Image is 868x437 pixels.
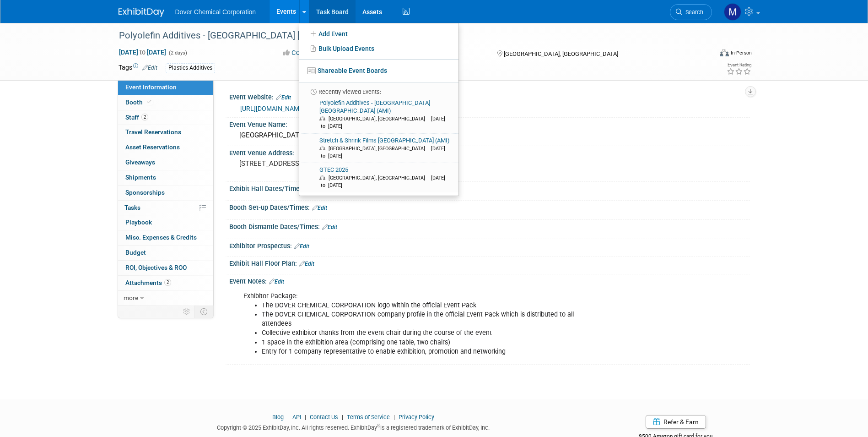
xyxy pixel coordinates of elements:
sup: ® [377,423,380,428]
td: Personalize Event Tab Strip [179,306,195,317]
div: Exhibit Hall Dates/Times: [229,182,750,194]
a: Booth [118,95,213,110]
div: Event Venue Name: [229,118,750,129]
a: Terms of Service [347,414,390,421]
div: Event Venue Address: [229,146,750,158]
span: Shipments [125,174,156,181]
button: Committed [280,48,334,58]
a: Staff2 [118,110,213,125]
a: Contact Us [310,414,338,421]
li: The DOVER CHEMICAL CORPORATION company profile in the official Event Pack which is distributed to... [262,310,644,328]
div: Exhibitor Package: [237,287,649,361]
li: Entry for 1 company representative to enable exhibition, promotion and networking [262,347,644,356]
a: Shipments [118,170,213,185]
span: [GEOGRAPHIC_DATA], [GEOGRAPHIC_DATA] [329,146,430,152]
div: Exhibitor Prospectus: [229,239,750,251]
div: Event Rating [727,63,751,67]
i: Booth reservation complete [147,99,151,104]
td: Tags [119,63,157,73]
span: | [285,414,291,421]
a: GTEC 2025 [GEOGRAPHIC_DATA], [GEOGRAPHIC_DATA] [DATE] to [DATE] [302,163,455,192]
div: Booth Dismantle Dates/Times: [229,220,750,232]
span: Playbook [125,218,152,226]
span: Sponsorships [125,189,165,196]
a: ROI, Objectives & ROO [118,261,213,275]
a: Edit [322,224,337,230]
span: [DATE] [DATE] [119,48,167,56]
a: Edit [312,205,327,211]
div: Event Notes: [229,274,750,286]
a: Add Event [299,27,458,41]
div: Event Format [658,48,752,61]
a: API [292,414,301,421]
a: Giveaways [118,155,213,170]
a: Blog [272,414,284,421]
a: Refer & Earn [646,415,706,429]
span: (2 days) [168,50,187,56]
img: seventboard-3.png [307,67,316,74]
li: 1 space in the exhibition area (comprising one table, two chairs) [262,338,644,347]
a: Sponsorships [118,186,213,200]
span: Giveaways [125,158,155,166]
a: Search [670,4,712,20]
a: Attachments2 [118,276,213,290]
span: Tasks [124,204,140,211]
div: Copyright © 2025 ExhibitDay, Inc. All rights reserved. ExhibitDay is a registered trademark of Ex... [119,421,589,432]
img: Format-Inperson.png [720,49,729,56]
div: Plastics Additives [166,63,215,73]
a: Edit [276,94,291,101]
div: Booth Set-up Dates/Times: [229,201,750,213]
li: Recently Viewed Events: [299,82,458,96]
span: | [302,414,308,421]
span: Staff [125,114,148,121]
a: Edit [269,279,284,285]
span: | [391,414,397,421]
span: | [340,414,345,421]
span: Event Information [125,83,177,91]
a: Bulk Upload Events [299,41,458,56]
a: Polyolefin Additives - [GEOGRAPHIC_DATA] [GEOGRAPHIC_DATA] (AMI) [GEOGRAPHIC_DATA], [GEOGRAPHIC_D... [302,96,455,133]
span: 2 [141,114,148,120]
span: to [138,49,147,56]
span: [DATE] to [DATE] [319,116,445,129]
div: Exhibit Hall Floor Plan: [229,257,750,268]
span: [GEOGRAPHIC_DATA], [GEOGRAPHIC_DATA] [329,116,430,122]
span: Dover Chemical Corporation [175,8,256,16]
a: Asset Reservations [118,140,213,155]
span: [GEOGRAPHIC_DATA], [GEOGRAPHIC_DATA] [329,175,430,181]
a: Privacy Policy [399,414,434,421]
span: [GEOGRAPHIC_DATA], [GEOGRAPHIC_DATA] [504,50,618,57]
a: Travel Reservations [118,125,213,140]
span: Budget [125,249,146,256]
a: [URL][DOMAIN_NAME] [240,105,305,112]
span: more [124,294,138,301]
span: ROI, Objectives & ROO [125,264,187,271]
li: Collective exhibitor thanks from the event chair during the course of the event [262,328,644,338]
a: Budget [118,246,213,260]
a: Tasks [118,201,213,215]
img: ExhibitDay [119,8,164,17]
span: Travel Reservations [125,128,181,136]
div: Polyolefin Additives - [GEOGRAPHIC_DATA] [GEOGRAPHIC_DATA] (AMI) [116,27,698,44]
a: Edit [299,261,314,267]
a: Misc. Expenses & Credits [118,230,213,245]
span: Misc. Expenses & Credits [125,234,197,241]
span: 2 [164,279,171,286]
div: Event Website: [229,90,750,102]
li: The DOVER CHEMICAL CORPORATION logo within the official Event Pack [262,301,644,310]
span: Attachments [125,279,171,286]
span: Booth [125,98,153,106]
a: Playbook [118,215,213,230]
a: Shareable Event Boards [299,62,458,79]
a: Stretch & Shrink Films [GEOGRAPHIC_DATA] (AMI) [GEOGRAPHIC_DATA], [GEOGRAPHIC_DATA] [DATE] to [DATE] [302,134,455,163]
span: [DATE] to [DATE] [319,146,445,159]
span: Asset Reservations [125,143,180,151]
span: Search [682,9,703,16]
a: Edit [142,65,157,71]
a: Event Information [118,80,213,95]
td: Toggle Event Tabs [194,306,213,317]
div: In-Person [730,49,752,56]
div: [GEOGRAPHIC_DATA], [GEOGRAPHIC_DATA], [GEOGRAPHIC_DATA] [236,128,743,142]
img: Matt Fender [724,3,741,21]
pre: [STREET_ADDRESS] [239,159,436,168]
